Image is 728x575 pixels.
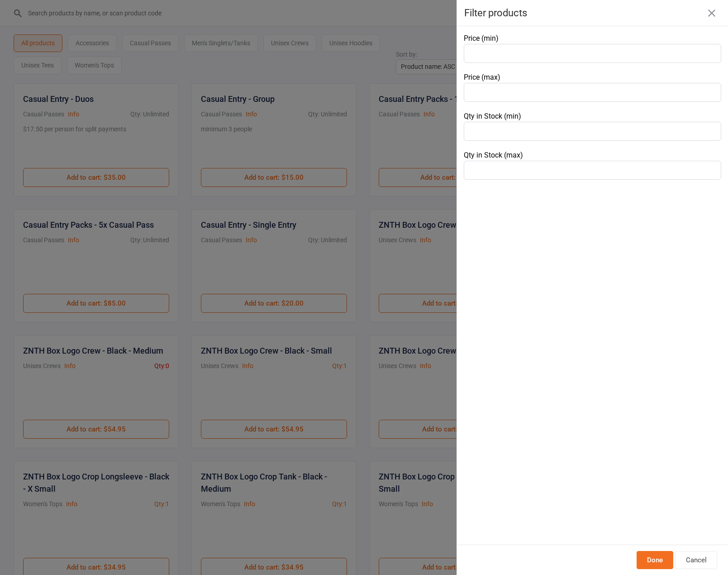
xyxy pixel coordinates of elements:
label: Qty in Stock (max) [464,151,523,159]
label: Qty in Stock (min) [464,112,521,120]
label: Price (min) [464,34,499,43]
div: Filter products [464,7,721,19]
label: Price (max) [464,73,500,81]
button: Cancel [676,551,717,570]
button: Done [637,551,673,570]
